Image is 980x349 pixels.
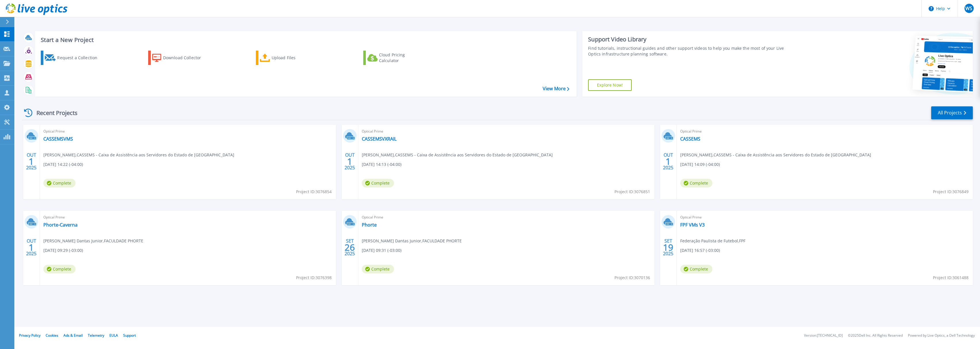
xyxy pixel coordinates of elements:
[296,275,332,281] span: Project ID: 3076398
[46,333,58,338] a: Cookies
[43,265,76,273] span: Complete
[22,106,85,120] div: Recent Projects
[680,152,871,158] span: [PERSON_NAME] , CASSEMS - Caixa de Assistência aos Servidores do Estado de [GEOGRAPHIC_DATA]
[43,179,76,187] span: Complete
[41,37,569,43] h3: Start a New Project
[848,334,903,338] li: © 2025 Dell Inc. All Rights Reserved
[680,247,720,254] span: [DATE] 16:57 (-03:00)
[680,179,712,187] span: Complete
[29,159,34,164] span: 1
[345,245,355,250] span: 26
[680,222,705,228] a: FPF VMs V3
[43,238,143,244] span: [PERSON_NAME] Dantas Junior , FACULDADE PHORTE
[362,161,401,168] span: [DATE] 14:13 (-04:00)
[362,222,377,228] a: Phorte
[663,237,674,258] div: SET 2025
[362,136,397,142] a: CASSEMSVXRAIL
[163,52,209,64] div: Download Collector
[41,51,105,65] a: Request a Collection
[19,333,40,338] a: Privacy Policy
[804,334,843,338] li: Version: [TECHNICAL_ID]
[680,214,969,220] span: Optical Prime
[362,128,651,135] span: Optical Prime
[663,151,674,172] div: OUT 2025
[614,189,650,195] span: Project ID: 3076851
[908,334,975,338] li: Powered by Live Optics, a Dell Technology
[680,238,745,244] span: Federação Paulista de Futebol , FPF
[362,238,462,244] span: [PERSON_NAME] Dantas Junior , FACULDADE PHORTE
[43,247,83,254] span: [DATE] 09:29 (-03:00)
[379,52,425,64] div: Cloud Pricing Calculator
[363,51,427,65] a: Cloud Pricing Calculator
[344,151,355,172] div: OUT 2025
[109,333,118,338] a: EULA
[256,51,320,65] a: Upload Files
[362,247,401,254] span: [DATE] 09:31 (-03:00)
[43,214,333,220] span: Optical Prime
[680,265,712,273] span: Complete
[666,159,671,164] span: 1
[43,161,83,168] span: [DATE] 14:22 (-04:00)
[614,275,650,281] span: Project ID: 3070136
[344,237,355,258] div: SET 2025
[663,245,673,250] span: 19
[588,45,792,57] div: Find tutorials, instructional guides and other support videos to help you make the most of your L...
[933,275,969,281] span: Project ID: 3061488
[123,333,136,338] a: Support
[588,79,632,91] a: Explore Now!
[933,189,969,195] span: Project ID: 3076849
[26,151,37,172] div: OUT 2025
[43,136,73,142] a: CASSEMSVMS
[57,52,103,64] div: Request a Collection
[43,222,78,228] a: Phorte-Caverna
[680,136,700,142] a: CASSEMS
[931,106,973,119] a: All Projects
[88,333,104,338] a: Telemetry
[680,128,969,135] span: Optical Prime
[362,179,394,187] span: Complete
[43,128,333,135] span: Optical Prime
[362,265,394,273] span: Complete
[680,161,720,168] span: [DATE] 14:09 (-04:00)
[272,52,318,64] div: Upload Files
[543,86,569,91] a: View More
[347,159,352,164] span: 1
[148,51,212,65] a: Download Collector
[26,237,37,258] div: OUT 2025
[63,333,83,338] a: Ads & Email
[362,214,651,220] span: Optical Prime
[43,152,234,158] span: [PERSON_NAME] , CASSEMS - Caixa de Assistência aos Servidores do Estado de [GEOGRAPHIC_DATA]
[965,6,972,11] span: WS
[588,36,792,43] div: Support Video Library
[29,245,34,250] span: 1
[296,189,332,195] span: Project ID: 3076854
[362,152,553,158] span: [PERSON_NAME] , CASSEMS - Caixa de Assistência aos Servidores do Estado de [GEOGRAPHIC_DATA]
